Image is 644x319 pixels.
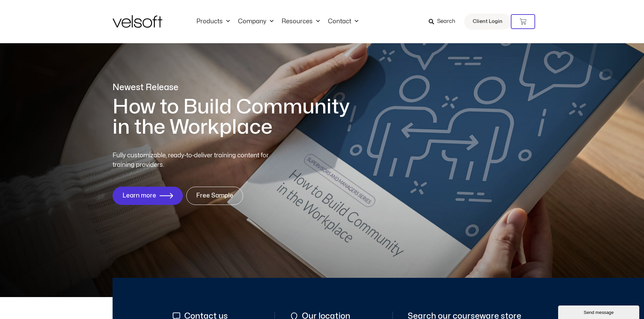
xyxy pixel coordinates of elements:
[186,187,243,205] a: Free Sample
[437,17,455,26] span: Search
[234,18,278,25] a: CompanyMenu Toggle
[464,14,511,30] a: Client Login
[196,192,233,199] span: Free Sample
[113,97,359,137] h1: How to Build Community in the Workplace
[113,151,281,170] p: Fully customizable, ready-to-deliver training content for training providers.
[113,15,162,28] img: Velsoft Training Materials
[278,18,324,25] a: ResourcesMenu Toggle
[429,16,460,27] a: Search
[113,187,183,205] a: Learn more
[558,304,641,319] iframe: chat widget
[113,82,359,94] p: Newest Release
[192,18,234,25] a: ProductsMenu Toggle
[192,18,362,25] nav: Menu
[122,192,156,199] span: Learn more
[324,18,362,25] a: ContactMenu Toggle
[473,17,502,26] span: Client Login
